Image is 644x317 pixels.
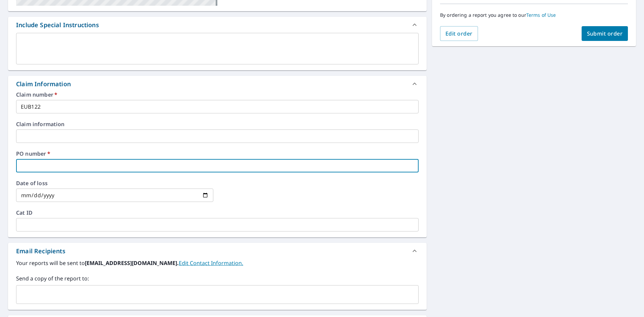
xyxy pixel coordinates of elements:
button: Submit order [582,26,628,41]
div: Claim Information [16,80,71,89]
button: Edit order [440,26,478,41]
a: EditContactInfo [179,259,243,267]
label: Date of loss [16,180,213,186]
div: Claim Information [8,76,427,92]
label: Your reports will be sent to [16,259,419,267]
span: Submit order [587,30,623,37]
label: Send a copy of the report to: [16,274,419,282]
label: Claim number [16,92,419,97]
label: Claim information [16,121,419,127]
div: Email Recipients [8,243,427,259]
label: Cat ID [16,210,419,215]
label: PO number [16,151,419,156]
p: By ordering a report you agree to our [440,12,628,18]
div: Include Special Instructions [8,17,427,33]
div: Email Recipients [16,247,65,256]
div: Include Special Instructions [16,20,99,30]
a: Terms of Use [526,12,556,18]
span: Edit order [445,30,473,37]
b: [EMAIL_ADDRESS][DOMAIN_NAME]. [85,259,179,267]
